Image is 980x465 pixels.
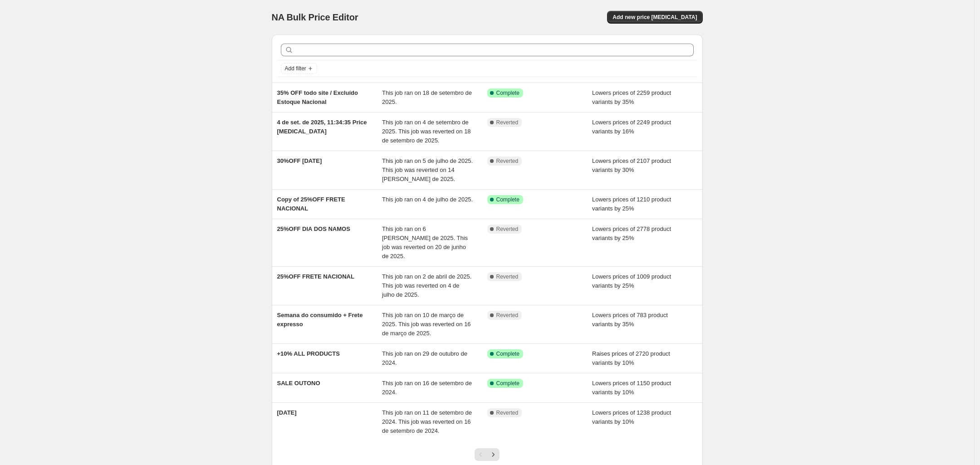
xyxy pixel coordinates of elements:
span: Reverted [496,119,519,126]
span: This job ran on 10 de março de 2025. This job was reverted on 16 de março de 2025. [382,312,471,337]
span: Lowers prices of 1210 product variants by 25% [592,196,671,212]
span: 4 de set. de 2025, 11:34:35 Price [MEDICAL_DATA] [277,119,367,135]
span: Reverted [496,273,519,280]
span: Reverted [496,409,519,416]
span: This job ran on 2 de abril de 2025. This job was reverted on 4 de julho de 2025. [382,273,471,298]
span: Complete [496,196,519,203]
span: Complete [496,380,519,387]
span: Add new price [MEDICAL_DATA] [612,14,697,21]
span: Lowers prices of 1238 product variants by 10% [592,409,671,425]
span: Lowers prices of 783 product variants by 35% [592,312,668,328]
span: Complete [496,350,519,357]
span: Complete [496,89,519,97]
span: NA Bulk Price Editor [272,12,358,22]
button: Add filter [281,63,317,74]
span: Lowers prices of 1150 product variants by 10% [592,380,671,396]
span: Lowers prices of 2107 product variants by 30% [592,157,671,173]
button: Add new price [MEDICAL_DATA] [607,11,702,24]
span: Add filter [285,65,306,72]
span: Copy of 25%OFF FRETE NACIONAL [277,196,345,212]
span: 25%OFF FRETE NACIONAL [277,273,354,280]
span: Lowers prices of 2259 product variants by 35% [592,89,671,105]
nav: Pagination [475,448,500,461]
span: Lowers prices of 2778 product variants by 25% [592,225,671,241]
span: Reverted [496,312,519,319]
span: This job ran on 6 [PERSON_NAME] de 2025. This job was reverted on 20 de junho de 2025. [382,225,468,259]
span: +10% ALL PRODUCTS [277,350,340,357]
button: Next [487,448,500,461]
span: Reverted [496,157,519,165]
span: 35% OFF todo site / Excluído Estoque Nacional [277,89,358,105]
span: Reverted [496,225,519,233]
span: This job ran on 4 de julho de 2025. [382,196,473,203]
span: Semana do consumido + Frete expresso [277,312,363,328]
span: This job ran on 18 de setembro de 2025. [382,89,472,105]
span: This job ran on 11 de setembro de 2024. This job was reverted on 16 de setembro de 2024. [382,409,472,434]
span: SALE OUTONO [277,380,320,387]
span: This job ran on 4 de setembro de 2025. This job was reverted on 18 de setembro de 2025. [382,119,471,144]
span: Lowers prices of 2249 product variants by 16% [592,119,671,135]
span: Lowers prices of 1009 product variants by 25% [592,273,671,289]
span: [DATE] [277,409,297,416]
span: 30%OFF [DATE] [277,157,322,164]
span: 25%OFF DIA DOS NAMOS [277,225,350,232]
span: This job ran on 16 de setembro de 2024. [382,380,472,396]
span: This job ran on 29 de outubro de 2024. [382,350,467,366]
span: This job ran on 5 de julho de 2025. This job was reverted on 14 [PERSON_NAME] de 2025. [382,157,473,182]
span: Raises prices of 2720 product variants by 10% [592,350,670,366]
